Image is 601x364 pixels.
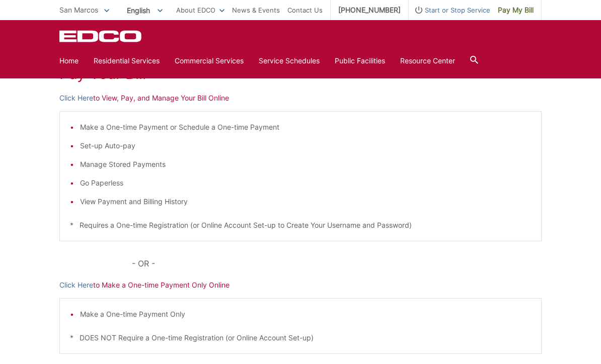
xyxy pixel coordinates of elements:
a: Resource Center [400,55,455,66]
li: Make a One-time Payment Only [80,309,531,320]
a: EDCD logo. Return to the homepage. [59,30,143,42]
a: Residential Services [94,55,160,66]
a: Home [59,55,79,66]
span: San Marcos [59,6,98,14]
p: to View, Pay, and Manage Your Bill Online [59,93,542,104]
a: About EDCO [176,5,224,16]
p: to Make a One-time Payment Only Online [59,280,542,291]
li: Set-up Auto-pay [80,140,531,151]
li: Manage Stored Payments [80,159,531,170]
p: - OR - [132,256,542,270]
a: News & Events [232,5,280,16]
a: Service Schedules [259,55,320,66]
span: English [119,2,170,19]
li: Make a One-time Payment or Schedule a One-time Payment [80,122,531,133]
li: View Payment and Billing History [80,196,531,207]
a: Public Facilities [335,55,385,66]
a: Commercial Services [175,55,244,66]
p: * DOES NOT Require a One-time Registration (or Online Account Set-up) [70,332,531,343]
span: Pay My Bill [498,5,534,16]
a: Click Here [59,280,93,291]
a: Click Here [59,93,93,104]
p: * Requires a One-time Registration (or Online Account Set-up to Create Your Username and Password) [70,220,531,231]
a: Contact Us [287,5,323,16]
li: Go Paperless [80,177,531,189]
